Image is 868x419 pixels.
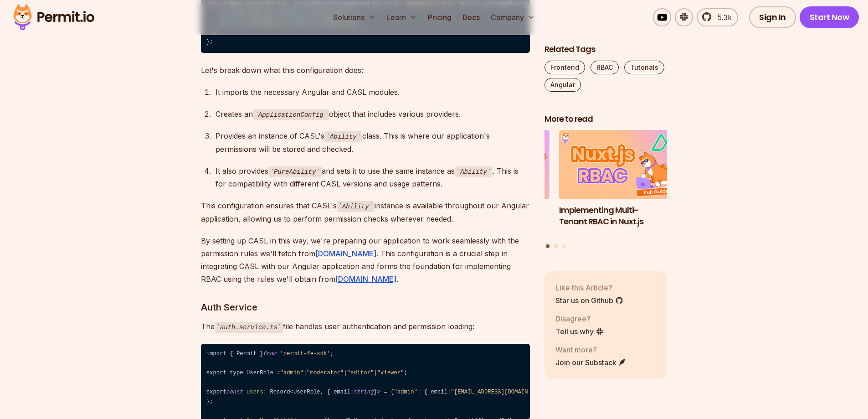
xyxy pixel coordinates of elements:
a: Tutorials [624,61,664,74]
a: Pricing [424,8,455,26]
button: Learn [383,8,421,26]
a: Implementing Multi-Tenant RBAC in Nuxt.jsImplementing Multi-Tenant RBAC in Nuxt.js [559,130,682,239]
li: 1 of 3 [559,130,682,239]
div: It also provides and sets it to use the same instance as . This is for compatibility with differe... [216,165,530,191]
span: const [226,389,243,395]
h3: Policy-Based Access Control (PBAC) Isn’t as Great as You Think [426,205,550,238]
code: PureAbility [268,166,322,177]
div: It imports the necessary Angular and CASL modules. [216,86,530,98]
img: Policy-Based Access Control (PBAC) Isn’t as Great as You Think [426,130,550,200]
a: 5.3k [697,8,738,26]
h2: Related Tags [544,44,668,55]
span: 5.3k [712,12,732,23]
a: Start Now [800,6,859,28]
span: "moderator" [307,370,344,376]
button: Company [487,8,539,26]
a: [DOMAIN_NAME] [335,274,396,284]
span: "viewer" [377,370,404,376]
p: This configuration ensures that CASL's instance is available throughout our Angular application, ... [201,199,530,225]
h2: More to read [544,114,668,125]
h3: Auth Service [201,300,530,315]
span: string [354,389,374,395]
button: Go to slide 3 [562,244,565,248]
p: Disagree? [555,313,604,324]
h3: Implementing Multi-Tenant RBAC in Nuxt.js [559,205,682,228]
img: Implementing Multi-Tenant RBAC in Nuxt.js [559,130,682,200]
p: Let's break down what this configuration does: [201,64,530,77]
span: "admin" [280,370,303,376]
a: Sign In [749,6,796,28]
button: Solutions [329,8,379,26]
code: Ability [337,201,375,212]
a: Frontend [544,61,585,74]
a: Angular [544,78,581,92]
li: 3 of 3 [426,130,550,239]
img: Permit logo [9,2,98,33]
p: Like this Article? [555,282,623,293]
a: Docs [459,8,483,26]
a: [DOMAIN_NAME] [315,249,376,258]
span: 'permit-fe-sdk' [280,351,330,357]
a: RBAC [591,61,619,74]
code: auth.service.ts [215,322,283,333]
span: "[EMAIL_ADDRESS][DOMAIN_NAME]" [451,389,551,395]
span: from [263,351,277,357]
code: Ability [324,131,363,142]
div: Creates an object that includes various providers. [216,108,530,121]
p: The file handles user authentication and permission loading: [201,320,530,333]
button: Go to slide 1 [546,244,550,248]
div: Posts [544,130,668,250]
a: Tell us why [555,326,604,337]
span: "admin" [394,389,417,395]
button: Go to slide 2 [554,244,558,248]
div: Provides an instance of CASL's class. This is where our application's permissions will be stored ... [216,129,530,155]
span: users [247,389,263,395]
span: "editor" [347,370,374,376]
code: Ability [455,166,493,177]
a: Star us on Github [555,295,623,306]
a: Join our Substack [555,357,627,368]
code: ApplicationConfig [253,109,329,120]
p: By setting up CASL in this way, we're preparing our application to work seamlessly with the permi... [201,234,530,285]
p: Want more? [555,344,627,355]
